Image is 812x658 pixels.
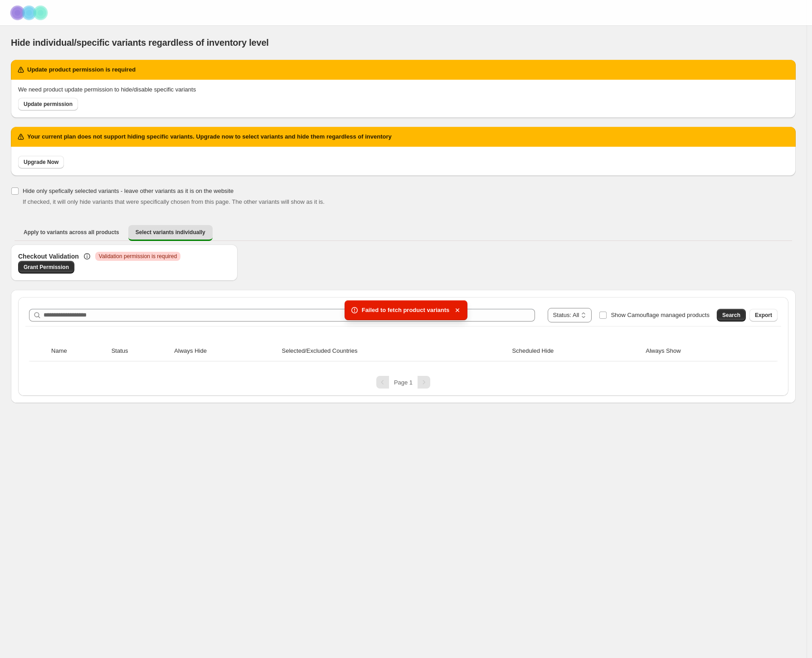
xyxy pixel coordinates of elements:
[23,198,325,205] span: If checked, it will only hide variants that were specifically chosen from this page. The other va...
[23,187,233,194] span: Hide only spefically selected variants - leave other variants as it is on the website
[128,225,213,241] button: Select variants individually
[49,341,109,361] th: Name
[25,376,781,389] nav: Pagination
[18,156,64,168] a: Upgrade Now
[171,341,279,361] th: Always Hide
[27,132,392,141] h2: Your current plan does not support hiding specific variants. Upgrade now to select variants and h...
[27,65,136,74] h2: Update product permission is required
[11,38,269,48] span: Hide individual/specific variants regardless of inventory level
[18,261,74,274] a: Grant Permission
[136,229,205,236] span: Select variants individually
[722,312,740,319] span: Search
[643,341,758,361] th: Always Show
[16,225,126,240] button: Apply to variants across all products
[394,379,413,386] span: Page 1
[99,253,177,260] span: Validation permission is required
[24,158,58,166] span: Upgrade Now
[279,341,510,361] th: Selected/Excluded Countries
[510,341,643,361] th: Scheduled Hide
[717,309,746,322] button: Search
[24,229,119,236] span: Apply to variants across all products
[11,245,796,403] div: Select variants individually
[18,252,79,261] h3: Checkout Validation
[611,312,710,318] span: Show Camouflage managed products
[24,264,69,271] span: Grant Permission
[109,341,172,361] th: Status
[755,312,772,319] span: Export
[24,101,73,108] span: Update permission
[18,98,78,110] a: Update permission
[362,306,450,315] span: Failed to fetch product variants
[749,309,778,322] button: Export
[18,86,196,93] span: We need product update permission to hide/disable specific variants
